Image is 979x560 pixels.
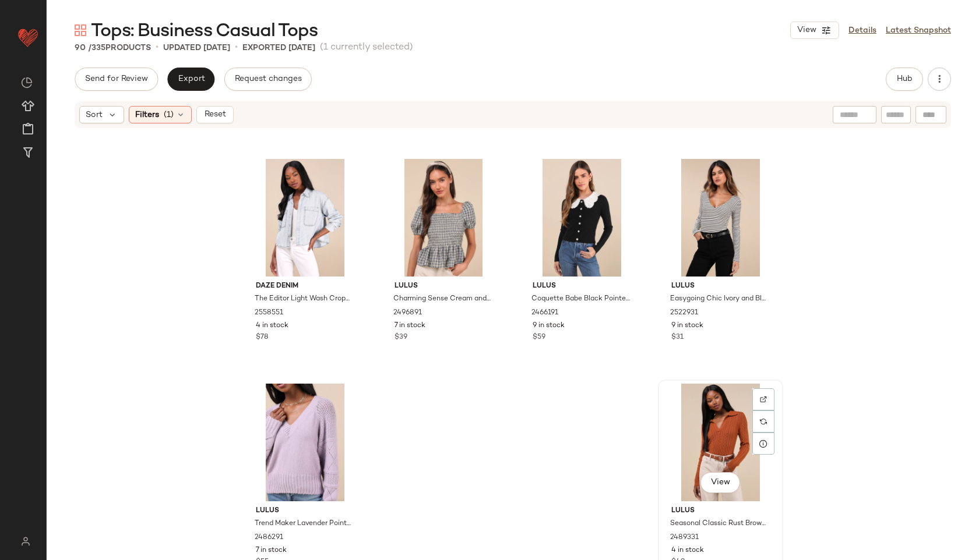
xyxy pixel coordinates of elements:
span: • [235,41,238,55]
button: Send for Review [75,68,158,91]
span: 4 in stock [671,545,704,556]
button: Hub [886,68,923,91]
span: $78 [256,332,268,343]
span: Easygoing Chic Ivory and Black Striped Long Sleeve Bodysuit [670,294,769,304]
span: 2489331 [670,533,699,543]
span: • [156,41,159,55]
button: Reset [196,106,234,123]
span: Charming Sense Cream and Navy Gingham Smocked Peplum Top [393,294,492,304]
img: svg%3e [760,396,767,403]
span: 9 in stock [533,321,565,331]
img: svg%3e [760,418,767,425]
span: Reset [203,110,226,119]
p: updated [DATE] [163,42,230,54]
span: View [797,26,816,35]
span: 7 in stock [395,321,425,331]
span: 7 in stock [256,545,287,556]
span: Request changes [234,75,302,84]
span: (1 currently selected) [320,41,413,55]
a: Latest Snapshot [886,24,951,37]
span: Lulus [256,506,354,516]
button: Request changes [224,68,312,91]
span: View [710,478,730,487]
span: 2486291 [255,533,283,543]
span: 4 in stock [256,321,288,331]
span: Lulus [395,281,493,292]
span: 9 in stock [671,321,703,331]
span: Send for Review [84,75,148,84]
span: Lulus [533,281,631,292]
span: Filters [135,109,159,121]
span: Coquette Babe Black Pointelle [PERSON_NAME] Pan Collar Cardigan [531,294,630,304]
span: Tops: Business Casual Tops [91,20,318,43]
div: Products [75,42,151,54]
span: 335 [91,44,105,52]
span: Sort [86,109,103,121]
p: Exported [DATE] [242,42,315,54]
img: 11943901_2466191.jpg [523,159,640,277]
span: 2496891 [393,308,422,318]
span: Trend Maker Lavender Pointelle Knit V-Neck Sweater [255,519,353,529]
span: Daze Denim [256,281,354,292]
img: svg%3e [21,77,33,88]
span: $39 [395,332,407,343]
span: 2522931 [670,308,698,318]
img: svg%3e [14,537,37,546]
span: Hub [896,75,913,84]
button: Export [167,68,214,91]
span: Seasonal Classic Rust Brown Cable Knit Collared Sweater Top [670,519,769,529]
img: svg%3e [75,24,86,36]
span: 90 / [75,44,91,52]
span: (1) [164,109,174,121]
img: 11929021_2486291.jpg [246,384,364,501]
button: View [790,22,839,39]
span: Lulus [671,506,770,516]
span: $31 [671,332,684,343]
img: 12110441_2522931.jpg [662,159,779,277]
span: 2558551 [255,308,283,318]
button: View [700,472,740,493]
img: heart_red.DM2ytmEG.svg [16,26,40,49]
span: 2466191 [531,308,558,318]
img: 12546201_2558551.jpg [246,159,364,277]
span: $59 [533,332,545,343]
span: Lulus [671,281,770,292]
a: Details [848,24,876,37]
span: Export [177,75,205,84]
span: The Editor Light Wash Cropped Button-Up Top [255,294,353,304]
img: 12003581_2496891.jpg [385,159,502,277]
img: 12098661_2489331.jpg [662,384,779,501]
